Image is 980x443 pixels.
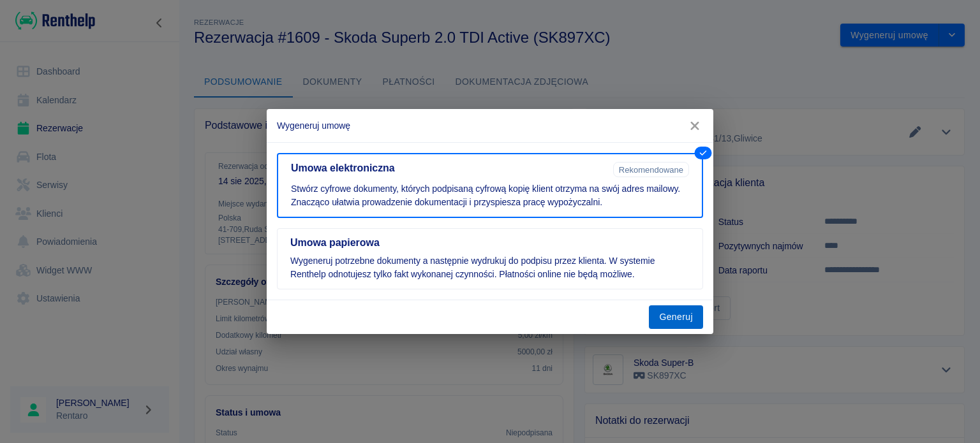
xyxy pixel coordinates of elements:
[277,228,703,289] button: Umowa papierowaWygeneruj potrzebne dokumenty a następnie wydrukuj do podpisu przez klienta. W sys...
[290,236,690,249] h5: Umowa papierowa
[291,182,689,209] p: Stwórz cyfrowe dokumenty, których podpisaną cyfrową kopię klient otrzyma na swój adres mailowy. Z...
[290,254,690,281] p: Wygeneruj potrzebne dokumenty a następnie wydrukuj do podpisu przez klienta. W systemie Renthelp ...
[649,305,703,329] button: Generuj
[291,162,608,175] h5: Umowa elektroniczna
[267,109,713,142] h2: Wygeneruj umowę
[614,165,688,175] span: Rekomendowane
[277,153,703,218] button: Umowa elektronicznaRekomendowaneStwórz cyfrowe dokumenty, których podpisaną cyfrową kopię klient ...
